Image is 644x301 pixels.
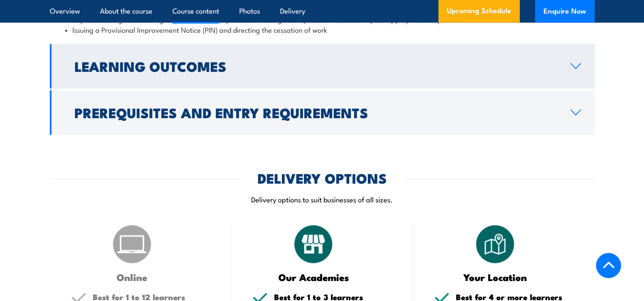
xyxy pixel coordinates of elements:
[434,272,556,282] h3: Your Location
[71,272,193,282] h3: Online
[93,293,210,301] h5: Best for 1 to 12 learners
[258,172,387,184] h2: DELIVERY OPTIONS
[74,60,557,72] h2: Learning Outcomes
[74,106,557,118] h2: Prerequisites and Entry Requirements
[50,194,595,204] p: Delivery options to suit businesses of all sizes.
[65,25,579,34] li: Issuing a Provisional Improvement Notice (PIN) and directing the cessation of work
[456,293,573,301] h5: Best for 4 or more learners
[274,293,392,301] h5: Best for 1 to 3 learners
[50,90,595,135] a: Prerequisites and Entry Requirements
[252,272,375,282] h3: Our Academies
[50,44,595,88] a: Learning Outcomes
